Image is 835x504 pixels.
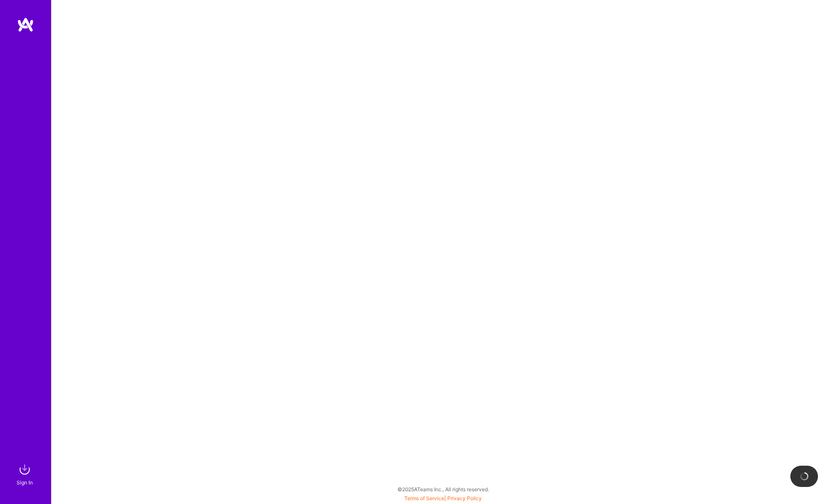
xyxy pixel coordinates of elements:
[51,478,835,500] div: © 2025 ATeams Inc., All rights reserved.
[17,478,33,487] div: Sign In
[16,461,33,478] img: sign in
[800,472,809,481] img: loading
[404,495,482,501] span: |
[17,17,34,32] img: logo
[404,495,444,501] a: Terms of Service
[18,461,33,487] a: sign inSign In
[447,495,482,501] a: Privacy Policy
